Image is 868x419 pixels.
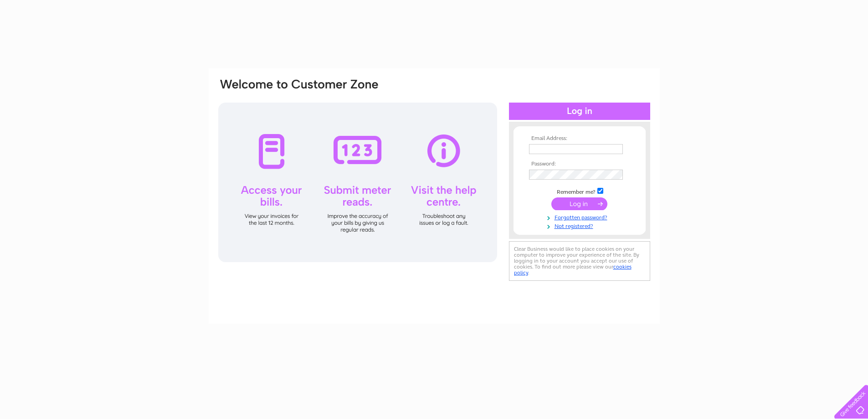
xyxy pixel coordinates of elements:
[527,186,632,196] td: Remember me?
[509,241,650,281] div: Clear Business would like to place cookies on your computer to improve your experience of the sit...
[514,264,632,276] a: cookies policy
[529,212,632,221] a: Forgotten password?
[551,197,607,210] input: Submit
[529,221,632,230] a: Not registered?
[527,161,632,167] th: Password:
[527,135,632,142] th: Email Address:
